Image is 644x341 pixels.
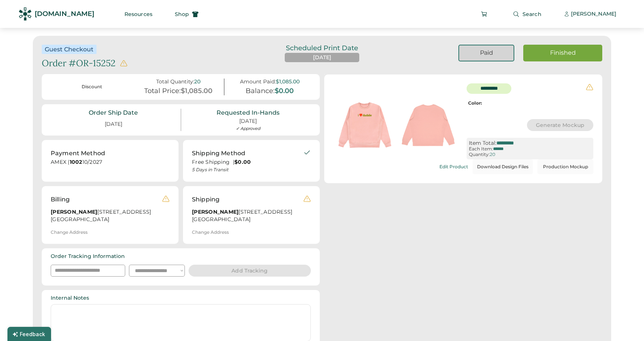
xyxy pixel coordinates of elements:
[333,93,397,157] img: generate-image
[537,159,593,174] button: Production Mockup
[192,230,229,235] div: Change Address
[51,195,70,204] div: Billing
[55,84,128,90] div: Discount
[166,7,208,22] button: Shop
[571,10,616,18] div: [PERSON_NAME]
[527,119,594,131] button: Generate Mockup
[51,149,105,158] div: Payment Method
[468,49,505,57] div: Paid
[89,109,138,117] div: Order Ship Date
[194,79,201,85] div: 20
[51,208,162,225] div: [STREET_ADDRESS] [GEOGRAPHIC_DATA]
[51,253,125,260] div: Order Tracking Information
[397,93,460,157] img: generate-image
[192,167,303,173] div: 5 Days in Transit
[192,149,245,158] div: Shipping Method
[144,87,181,95] div: Total Price:
[523,12,542,17] span: Search
[313,54,331,61] div: [DATE]
[275,87,294,95] div: $0.00
[192,195,220,204] div: Shipping
[96,118,131,131] div: [DATE]
[45,45,94,53] div: Guest Checkout
[473,159,533,174] button: Download Design Files
[192,208,303,225] div: [STREET_ADDRESS] [GEOGRAPHIC_DATA]
[51,159,170,168] div: AMEX | 10/2027
[70,159,82,165] strong: 1002
[239,118,257,125] div: [DATE]
[181,87,212,95] div: $1,085.00
[240,79,276,85] div: Amount Paid:
[42,57,116,70] div: Order #OR-15252
[276,79,300,85] div: $1,085.00
[51,294,89,302] div: Internal Notes
[192,208,239,215] strong: [PERSON_NAME]
[469,146,493,152] div: Each Item:
[236,126,260,131] div: ✓ Approved
[469,140,496,146] div: Item Total:
[246,87,275,95] div: Balance:
[439,164,468,169] div: Edit Product
[116,7,161,22] button: Resources
[192,159,303,166] div: Free Shipping |
[189,265,311,277] button: Add Tracking
[175,12,189,17] span: Shop
[468,100,482,106] strong: Color:
[51,208,97,215] strong: [PERSON_NAME]
[234,159,251,165] strong: $0.00
[51,230,88,235] div: Change Address
[217,109,280,117] div: Requested In-Hands
[490,152,495,157] div: 20
[532,49,593,57] div: Finished
[35,9,94,19] div: [DOMAIN_NAME]
[469,152,490,157] div: Quantity:
[156,79,194,85] div: Total Quantity:
[504,7,550,22] button: Search
[19,7,32,20] img: Rendered Logo - Screens
[275,45,369,51] div: Scheduled Print Date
